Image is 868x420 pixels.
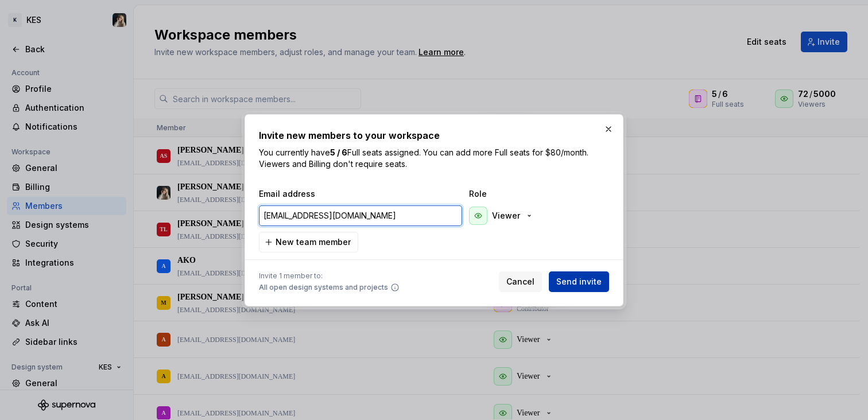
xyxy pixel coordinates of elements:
b: 5 / 6 [330,147,347,157]
button: Viewer [467,204,538,227]
span: Email address [259,188,464,200]
button: Send invite [549,271,609,292]
span: Cancel [506,276,534,287]
span: All open design systems and projects [259,283,388,292]
button: Cancel [499,271,542,292]
p: Viewer [492,210,520,221]
span: Send invite [556,276,602,287]
h2: Invite new members to your workspace [259,129,609,142]
span: New team member [276,236,351,248]
span: Role [469,188,584,200]
span: Invite 1 member to: [259,271,400,281]
p: You currently have Full seats assigned. You can add more Full seats for $80/month. Viewers and Bi... [259,147,609,170]
button: New team member [259,232,358,252]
